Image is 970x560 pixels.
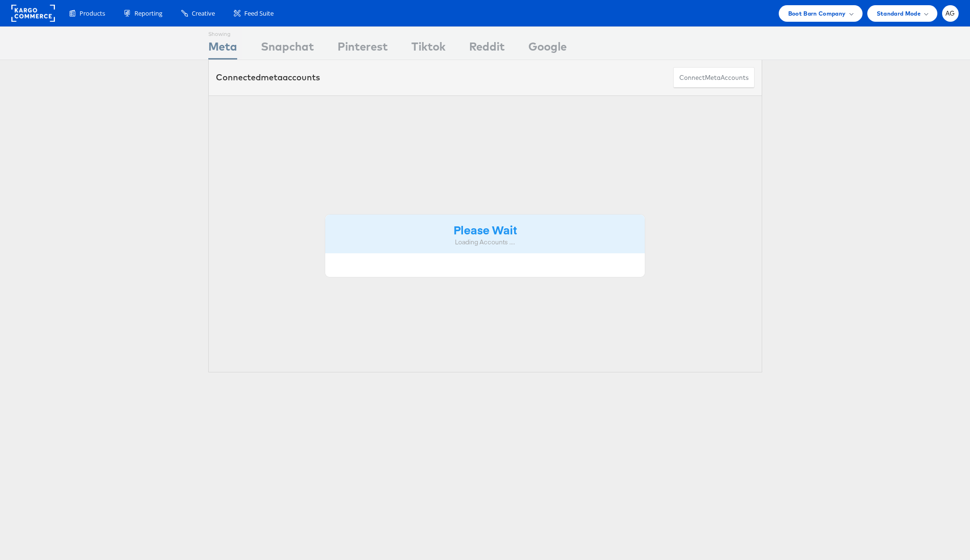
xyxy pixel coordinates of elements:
[469,38,505,60] div: Reddit
[338,38,388,60] div: Pinterest
[411,38,445,60] div: Tiktok
[877,9,921,18] span: Standard Mode
[134,9,162,18] span: Reporting
[261,72,283,83] span: meta
[208,27,237,38] div: Showing
[945,10,955,17] span: AG
[528,38,567,60] div: Google
[80,9,105,18] span: Products
[705,73,721,82] span: meta
[216,71,320,84] div: Connected accounts
[673,67,755,88] button: ConnectmetaAccounts
[208,38,237,60] div: Meta
[332,238,638,247] div: Loading Accounts ....
[454,222,517,237] strong: Please Wait
[261,38,314,60] div: Snapchat
[244,9,274,18] span: Feed Suite
[192,9,215,18] span: Creative
[788,9,846,18] span: Boot Barn Company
